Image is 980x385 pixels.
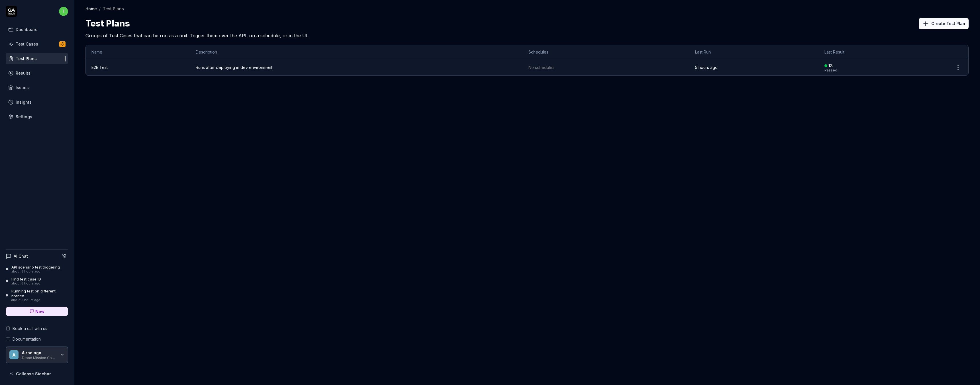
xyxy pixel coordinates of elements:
a: Test Cases [6,38,68,50]
th: Last Result [819,45,948,59]
div: Airpelago [22,350,56,355]
div: / [99,6,101,11]
th: Name [86,45,190,59]
div: about 5 hours ago [11,282,41,286]
div: Settings [16,114,32,120]
button: Create Test Plan [919,18,969,29]
div: Test Cases [16,41,38,47]
div: Drone Mission Control [22,355,56,360]
time: 5 hours ago [695,65,718,70]
a: E2E Test [91,65,108,70]
div: Find test case ID [11,277,41,281]
a: New [6,307,68,316]
div: about 5 hours ago [11,270,60,274]
a: Running test on different branchabout 5 hours ago [6,289,68,302]
span: Runs after deploying in dev environment [196,64,517,70]
div: Running test on different branch [11,289,68,298]
div: Dashboard [16,26,38,32]
div: Issues [16,85,29,91]
a: Documentation [6,336,68,342]
a: Issues [6,82,68,93]
a: Settings [6,111,68,122]
a: Results [6,67,68,79]
a: Dashboard [6,24,68,35]
div: Insights [16,99,32,105]
a: API scenario test triggeringabout 5 hours ago [6,265,68,273]
div: Test Plans [16,56,37,62]
a: Book a call with us [6,325,68,331]
span: A [9,350,19,359]
h2: Groups of Test Cases that can be run as a unit. Trigger them over the API, on a schedule, or in t... [85,30,969,39]
h1: Test Plans [85,17,130,30]
span: t [59,7,68,16]
th: Schedules [523,45,690,59]
th: Last Run [689,45,818,59]
button: t [59,6,68,17]
span: Book a call with us [13,325,47,331]
div: Test Plans [103,6,124,11]
span: Documentation [13,336,41,342]
div: Passed [824,69,837,72]
span: New [35,308,44,314]
a: Test Plans [6,53,68,64]
div: about 5 hours ago [11,298,68,302]
a: Find test case IDabout 5 hours ago [6,277,68,285]
div: 13 [828,63,833,68]
th: Description [190,45,522,59]
a: Home [85,6,97,11]
div: API scenario test triggering [11,265,60,269]
div: Results [16,70,30,76]
span: No schedules [528,64,554,70]
button: AAirpelagoDrone Mission Control [6,347,68,364]
span: Collapse Sidebar [16,371,51,377]
h4: AI Chat [14,253,28,259]
a: Insights [6,97,68,108]
button: Collapse Sidebar [6,368,68,379]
